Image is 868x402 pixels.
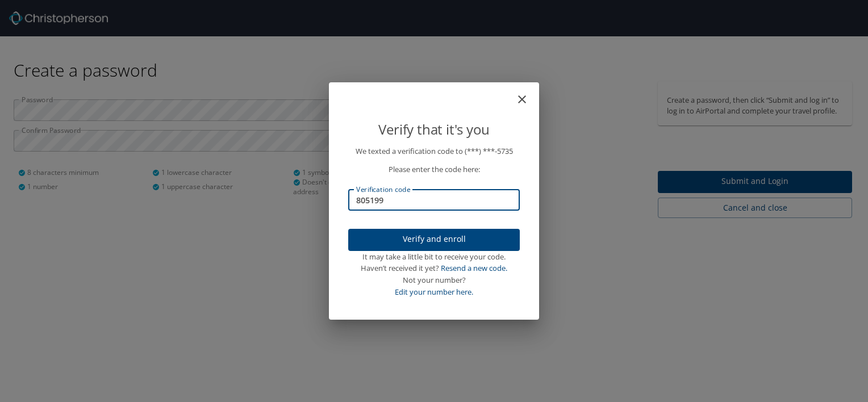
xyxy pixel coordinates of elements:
p: Please enter the code here: [348,164,520,175]
button: Verify and enroll [348,229,520,251]
div: Not your number? [348,274,520,286]
p: Verify that it's you [348,119,520,140]
a: Resend a new code. [441,263,507,273]
button: close [521,87,535,101]
a: Edit your number here. [395,287,473,297]
div: It may take a little bit to receive your code. [348,251,520,263]
div: Haven’t received it yet? [348,262,520,274]
p: We texted a verification code to (***) ***- 5735 [348,145,520,157]
span: Verify and enroll [357,232,511,246]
